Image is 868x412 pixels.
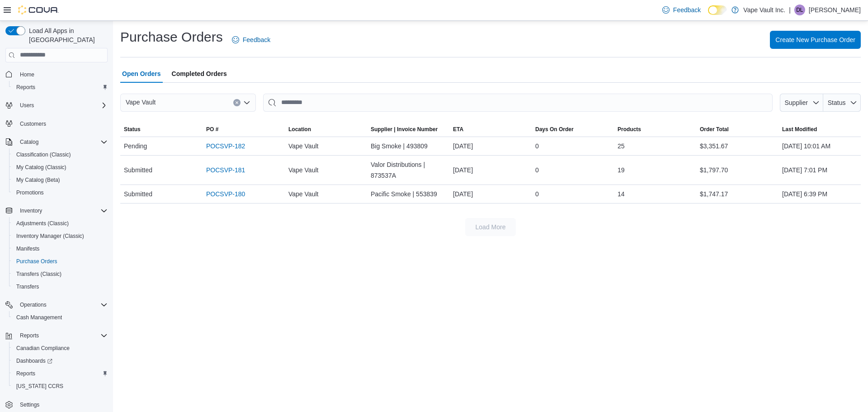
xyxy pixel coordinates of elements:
[16,205,46,216] button: Inventory
[535,141,539,152] span: 0
[9,255,111,268] button: Purchase Orders
[288,141,318,152] span: Vape Vault
[288,165,318,175] span: Vape Vault
[13,231,88,242] a: Inventory Manager (Classic)
[449,122,532,137] button: ETA
[778,122,861,137] button: Last Modified
[16,314,62,321] span: Cash Management
[367,137,449,155] div: Big Smoke | 493809
[659,1,704,19] a: Feedback
[13,243,43,254] a: Manifests
[794,5,805,15] div: Darren Lopes
[206,141,245,152] a: POCSVP-182
[618,126,641,133] span: Products
[13,343,73,354] a: Canadian Compliance
[796,5,803,15] span: DL
[16,164,66,171] span: My Catalog (Classic)
[13,82,39,93] a: Reports
[13,256,108,267] span: Purchase Orders
[16,357,52,365] span: Dashboards
[618,141,625,152] span: 25
[9,186,111,199] button: Promotions
[9,268,111,280] button: Transfers (Classic)
[823,94,861,112] button: Status
[16,118,108,129] span: Customers
[2,68,111,81] button: Home
[465,218,516,236] button: Load More
[13,231,108,242] span: Inventory Manager (Classic)
[13,82,108,93] span: Reports
[16,100,108,111] span: Users
[9,161,111,174] button: My Catalog (Classic)
[782,126,817,133] span: Last Modified
[16,245,39,252] span: Manifests
[122,65,161,83] span: Open Orders
[13,281,108,292] span: Transfers
[696,137,778,155] div: $3,351.67
[453,126,463,133] span: ETA
[16,299,108,310] span: Operations
[696,122,778,137] button: Order Total
[785,99,808,106] span: Supplier
[9,280,111,293] button: Transfers
[535,165,539,175] span: 0
[535,126,574,133] span: Days On Order
[778,137,861,155] div: [DATE] 10:01 AM
[13,355,56,366] a: Dashboards
[13,175,108,185] span: My Catalog (Beta)
[20,332,39,339] span: Reports
[708,5,727,15] input: Dark Mode
[618,189,625,199] span: 14
[9,380,111,393] button: [US_STATE] CCRS
[16,100,38,111] button: Users
[13,343,108,354] span: Canadian Compliance
[13,175,64,185] a: My Catalog (Beta)
[367,156,449,185] div: Valor Distributions | 873537A
[20,401,39,408] span: Settings
[13,269,65,279] a: Transfers (Classic)
[25,26,108,44] span: Load All Apps in [GEOGRAPHIC_DATA]
[233,99,241,106] button: Clear input
[120,122,203,137] button: Status
[16,151,71,158] span: Classification (Classic)
[780,94,823,112] button: Supplier
[449,185,532,203] div: [DATE]
[16,258,57,265] span: Purchase Orders
[16,137,108,147] span: Catalog
[13,368,108,379] span: Reports
[9,242,111,255] button: Manifests
[532,122,614,137] button: Days On Order
[696,161,778,179] div: $1,797.70
[13,162,70,173] a: My Catalog (Classic)
[700,126,729,133] span: Order Total
[18,5,59,14] img: Cova
[263,94,773,112] input: This is a search bar. After typing your query, hit enter to filter the results lower in the page.
[243,35,270,44] span: Feedback
[9,367,111,380] button: Reports
[2,398,111,411] button: Settings
[2,298,111,311] button: Operations
[16,84,35,91] span: Reports
[9,311,111,324] button: Cash Management
[9,355,111,367] a: Dashboards
[288,126,311,133] div: Location
[535,189,539,199] span: 0
[16,220,69,227] span: Adjustments (Classic)
[16,176,60,184] span: My Catalog (Beta)
[9,217,111,230] button: Adjustments (Classic)
[16,118,50,129] a: Customers
[288,189,318,199] span: Vape Vault
[2,117,111,130] button: Customers
[13,187,47,198] a: Promotions
[120,28,223,46] h1: Purchase Orders
[367,185,449,203] div: Pacific Smoke | 553839
[172,65,227,83] span: Completed Orders
[775,35,855,44] span: Create New Purchase Order
[16,205,108,216] span: Inventory
[16,69,108,80] span: Home
[828,99,846,106] span: Status
[449,137,532,155] div: [DATE]
[9,81,111,94] button: Reports
[13,355,108,366] span: Dashboards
